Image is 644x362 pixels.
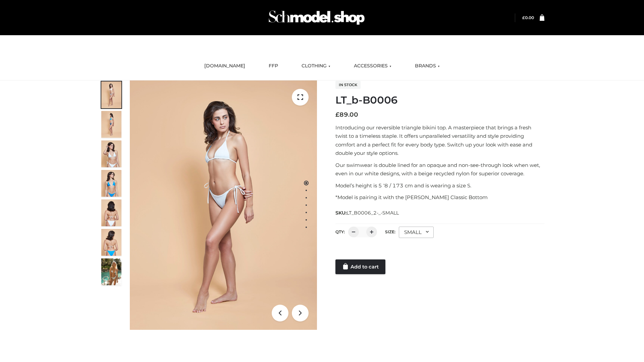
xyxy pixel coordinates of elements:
[410,59,445,73] a: BRANDS
[335,209,399,217] span: SKU:
[130,80,317,330] img: ArielClassicBikiniTop_CloudNine_AzureSky_OW114ECO_1
[266,4,367,31] img: Schmodel Admin 964
[335,94,544,106] h1: LT_b-B0006
[264,59,283,73] a: FFP
[199,59,250,73] a: [DOMAIN_NAME]
[297,59,335,73] a: CLOTHING
[335,161,544,178] p: Our swimwear is double lined for an opaque and non-see-through look when wet, even in our white d...
[399,227,434,238] div: SMALL
[101,229,121,256] img: ArielClassicBikiniTop_CloudNine_AzureSky_OW114ECO_8-scaled.jpg
[335,81,361,89] span: In stock
[101,111,121,138] img: ArielClassicBikiniTop_CloudNine_AzureSky_OW114ECO_2-scaled.jpg
[522,15,534,20] bdi: 0.00
[522,15,534,20] a: £0.00
[335,181,544,190] p: Model’s height is 5 ‘8 / 173 cm and is wearing a size S.
[522,15,525,20] span: £
[101,81,121,108] img: ArielClassicBikiniTop_CloudNine_AzureSky_OW114ECO_1-scaled.jpg
[101,170,121,197] img: ArielClassicBikiniTop_CloudNine_AzureSky_OW114ECO_4-scaled.jpg
[335,111,339,118] span: £
[101,258,121,285] img: Arieltop_CloudNine_AzureSky2.jpg
[349,59,396,73] a: ACCESSORIES
[101,199,121,226] img: ArielClassicBikiniTop_CloudNine_AzureSky_OW114ECO_7-scaled.jpg
[335,123,544,158] p: Introducing our reversible triangle bikini top. A masterpiece that brings a fresh twist to a time...
[346,210,399,216] span: LT_B0006_2-_-SMALL
[101,140,121,167] img: ArielClassicBikiniTop_CloudNine_AzureSky_OW114ECO_3-scaled.jpg
[335,193,544,202] p: *Model is pairing it with the [PERSON_NAME] Classic Bottom
[335,259,385,274] a: Add to cart
[335,229,345,234] label: QTY:
[385,229,395,234] label: Size:
[335,111,358,118] bdi: 89.00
